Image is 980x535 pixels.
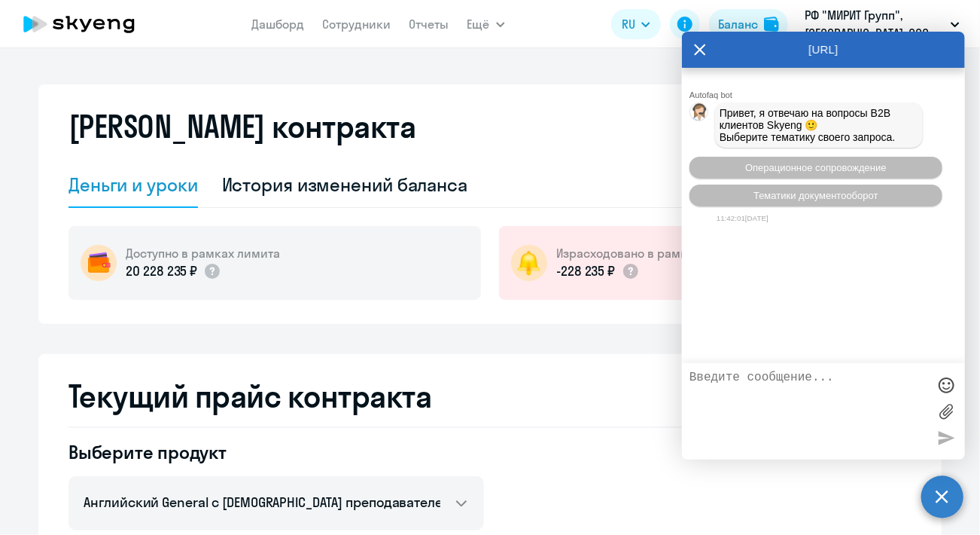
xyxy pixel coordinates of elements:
button: RU [611,9,661,39]
img: wallet-circle.png [81,245,117,281]
button: Операционное сопровождение [689,157,942,179]
p: 20 228 235 ₽ [126,261,197,281]
label: Лимит 10 файлов [935,400,957,423]
div: Деньги и уроки [68,173,198,197]
div: Autofaq bot [689,90,965,99]
button: Балансbalance [709,9,788,39]
span: Ещё [467,15,490,33]
button: РФ "МИРИТ Групп", [GEOGRAPHIC_DATA], ООО [797,6,967,42]
img: bot avatar [690,103,709,125]
div: История изменений баланса [222,173,468,197]
img: bell-circle.png [511,245,547,281]
h5: Доступно в рамках лимита [126,245,280,261]
time: 11:42:01[DATE] [717,214,768,222]
img: balance [764,17,779,32]
button: Тематики документооборот [689,185,942,206]
h2: [PERSON_NAME] контракта [68,109,416,145]
a: Сотрудники [323,17,391,32]
h4: Выберите продукт [68,440,484,464]
h5: Израсходовано в рамках лимита [556,245,746,261]
span: Тематики документооборот [753,190,878,201]
a: Дашборд [252,17,305,32]
div: Баланс [718,15,758,33]
span: Операционное сопровождение [745,162,887,173]
p: -228 235 ₽ [556,261,616,281]
button: Ещё [467,9,505,39]
p: РФ "МИРИТ Групп", [GEOGRAPHIC_DATA], ООО [805,6,945,42]
span: Привет, я отвечаю на вопросы B2B клиентов Skyeng 🙂 Выберите тематику своего запроса. [720,107,896,143]
span: RU [622,15,635,33]
h2: Текущий прайс контракта [68,378,912,414]
a: Отчеты [409,17,449,32]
